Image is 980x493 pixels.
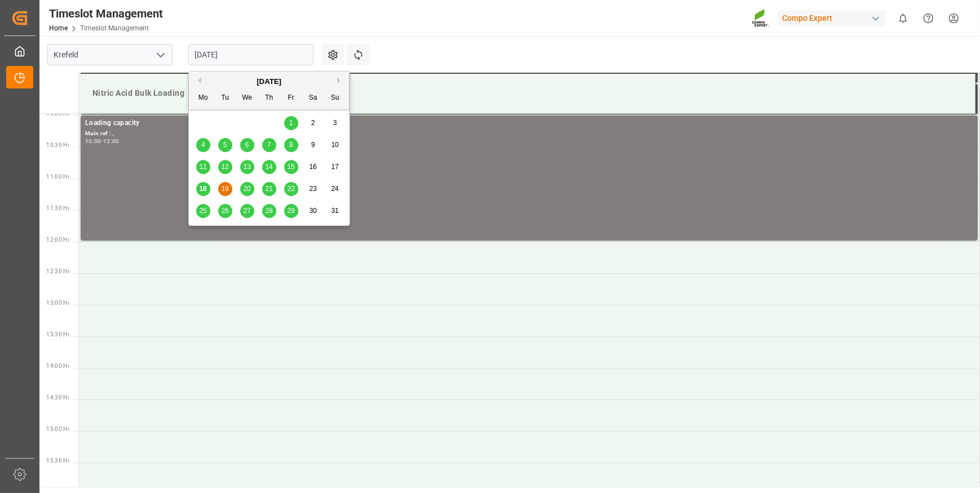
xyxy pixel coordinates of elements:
div: 10:00 [85,139,101,144]
div: Choose Friday, August 29th, 2025 [284,204,298,218]
div: Choose Monday, August 4th, 2025 [196,138,210,152]
span: 3 [333,119,337,127]
div: Choose Monday, August 11th, 2025 [196,160,210,174]
span: 16 [309,163,316,171]
span: 1 [289,119,293,127]
div: Choose Sunday, August 3rd, 2025 [328,116,342,130]
span: 28 [265,207,272,215]
span: 12 [221,163,228,171]
span: 17 [331,163,338,171]
span: 5 [223,141,227,149]
div: Choose Tuesday, August 12th, 2025 [218,160,232,174]
div: Choose Friday, August 15th, 2025 [284,160,298,174]
div: We [240,91,254,105]
span: 13 [243,163,250,171]
div: Choose Thursday, August 7th, 2025 [262,138,276,152]
div: Choose Wednesday, August 6th, 2025 [240,138,254,152]
input: DD.MM.YYYY [188,44,314,65]
div: Th [262,91,276,105]
span: 2 [311,119,315,127]
span: 11:30 Hr [46,205,69,211]
div: Choose Tuesday, August 19th, 2025 [218,182,232,196]
button: Previous Month [195,77,201,84]
span: 6 [245,141,249,149]
span: 13:00 Hr [46,300,69,306]
span: 26 [221,207,228,215]
button: open menu [152,46,169,64]
div: Choose Tuesday, August 5th, 2025 [218,138,232,152]
span: 30 [309,207,316,215]
span: 18 [199,185,206,193]
div: Choose Friday, August 22nd, 2025 [284,182,298,196]
span: 25 [199,207,206,215]
div: Sa [306,91,320,105]
div: 12:00 [103,139,120,144]
span: 10:30 Hr [46,142,69,148]
div: Choose Saturday, August 30th, 2025 [306,204,320,218]
div: Choose Saturday, August 23rd, 2025 [306,182,320,196]
button: Compo Expert [778,7,890,29]
span: 11:00 Hr [46,174,69,180]
span: 14:30 Hr [46,394,69,401]
span: 22 [287,185,294,193]
span: 14:00 Hr [46,363,69,369]
button: show 0 new notifications [890,6,916,31]
div: Choose Sunday, August 10th, 2025 [328,138,342,152]
div: Nitric Acid Bulk Loading [88,83,966,104]
div: Choose Thursday, August 21st, 2025 [262,182,276,196]
button: Help Center [916,6,941,31]
div: [DATE] [189,76,349,87]
span: 9 [311,141,315,149]
span: 13:30 Hr [46,331,69,337]
div: Choose Friday, August 8th, 2025 [284,138,298,152]
div: Choose Thursday, August 28th, 2025 [262,204,276,218]
button: Next Month [337,77,344,84]
span: 7 [267,141,271,149]
div: Choose Wednesday, August 13th, 2025 [240,160,254,174]
div: Choose Sunday, August 24th, 2025 [328,182,342,196]
div: Choose Tuesday, August 26th, 2025 [218,204,232,218]
span: 14 [265,163,272,171]
div: Choose Sunday, August 17th, 2025 [328,160,342,174]
span: 21 [265,185,272,193]
div: Choose Saturday, August 9th, 2025 [306,138,320,152]
div: Choose Saturday, August 2nd, 2025 [306,116,320,130]
span: 31 [331,207,338,215]
div: Choose Sunday, August 31st, 2025 [328,204,342,218]
div: month 2025-08 [192,112,346,222]
span: 8 [289,141,293,149]
div: Choose Thursday, August 14th, 2025 [262,160,276,174]
span: 10 [331,141,338,149]
div: Fr [284,91,298,105]
img: Screenshot%202023-09-29%20at%2010.02.21.png_1712312052.png [752,8,770,28]
div: Mo [196,91,210,105]
span: 29 [287,207,294,215]
div: Tu [218,91,232,105]
span: 19 [221,185,228,193]
div: Choose Wednesday, August 20th, 2025 [240,182,254,196]
div: Loading capacity [85,118,973,129]
span: 12:30 Hr [46,268,69,274]
span: 15:00 Hr [46,426,69,432]
input: Type to search/select [47,44,173,65]
div: - [101,139,103,144]
a: Home [49,24,68,32]
span: 15:30 Hr [46,458,69,464]
div: Timeslot Management [49,5,163,22]
span: 24 [331,185,338,193]
span: 11 [199,163,206,171]
div: Choose Monday, August 25th, 2025 [196,204,210,218]
span: 4 [201,141,205,149]
div: Su [328,91,342,105]
div: Compo Expert [778,10,886,26]
span: 27 [243,207,250,215]
div: Choose Monday, August 18th, 2025 [196,182,210,196]
span: 20 [243,185,250,193]
span: 23 [309,185,316,193]
div: Choose Saturday, August 16th, 2025 [306,160,320,174]
div: Choose Friday, August 1st, 2025 [284,116,298,130]
div: Main ref : , [85,129,973,139]
span: 12:00 Hr [46,237,69,243]
span: 15 [287,163,294,171]
div: Choose Wednesday, August 27th, 2025 [240,204,254,218]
